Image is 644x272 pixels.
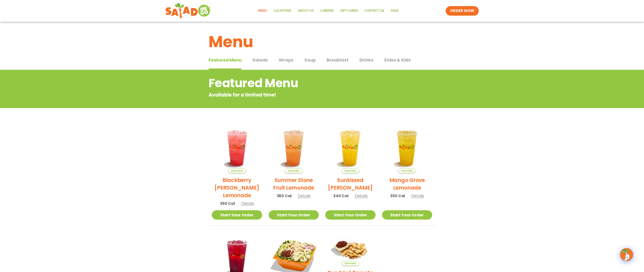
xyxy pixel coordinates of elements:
a: Start Your Order [382,210,432,220]
nav: Menu [255,6,402,16]
img: Product photo for Sunkissed Yuzu Lemonade [325,123,376,173]
img: Product photo for Summer Stone Fruit Lemonade [269,123,319,173]
span: 360 Cal [277,193,292,199]
div: Tabbed content [209,55,435,70]
h2: Mango Grove Lemonade [382,176,432,192]
span: 330 Cal [390,193,405,199]
span: Featured Menu [209,57,241,63]
span: Wraps [279,57,293,63]
span: Details [298,193,311,199]
h2: Summer Stone Fruit Lemonade [269,176,319,192]
p: Available for a limited time! [209,91,400,98]
span: Seasonal [398,169,416,173]
a: Contact Us [361,6,388,16]
a: Start Your Order [212,210,262,220]
span: Seasonal [228,169,246,173]
span: Details [411,193,424,199]
span: ORDER NOW [450,8,474,13]
span: Salads [252,57,268,63]
a: Menu [255,6,270,16]
a: ORDER NOW [446,6,479,16]
span: Breakfast [327,57,348,63]
img: new-SAG-logo-768×292 [165,2,211,20]
span: 360 Cal [220,200,235,206]
span: Seasonal [285,169,302,173]
h2: Featured Menu [209,74,400,92]
span: Drinks [359,57,373,63]
a: Locations [270,6,295,16]
a: FAQs [388,6,402,16]
img: wpChatIcon [620,249,633,261]
h2: Blackberry [PERSON_NAME] Lemonade [212,176,262,199]
img: Product photo for Blackberry Bramble Lemonade [212,123,262,173]
h2: Sunkissed [PERSON_NAME] [325,176,376,192]
img: Product photo for Mango Grove Lemonade [382,123,432,173]
span: Seasonal [342,261,359,266]
span: Sides & Kids [384,57,411,63]
span: Details [355,193,368,199]
h1: Menu [209,30,435,53]
span: 340 Cal [333,193,349,199]
a: Careers [317,6,337,16]
span: Soup [304,57,316,63]
span: Details [241,201,254,206]
a: About Us [295,6,317,16]
a: Start Your Order [325,210,376,220]
span: Seasonal [342,169,359,173]
img: Product photo for Sundried Tomato Hummus & Pita Chips [325,232,376,266]
a: GIFT CARDS [337,6,361,16]
a: Start Your Order [269,210,319,220]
